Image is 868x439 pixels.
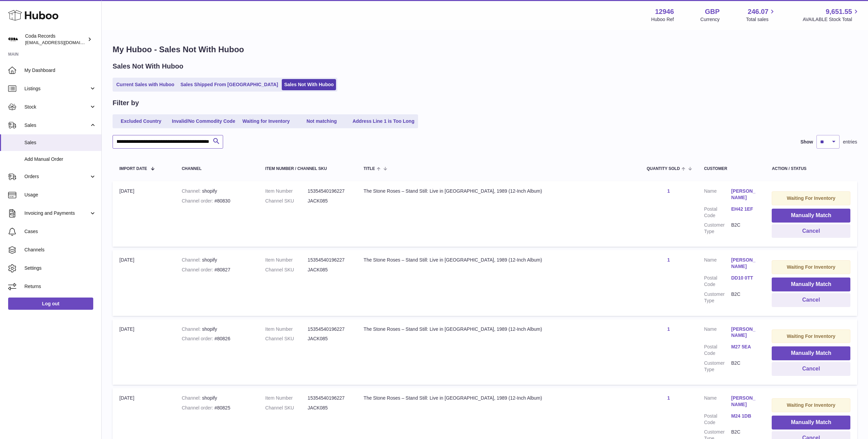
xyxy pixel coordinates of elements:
[801,139,813,145] label: Show
[182,267,215,272] strong: Channel order
[826,7,852,16] span: 9,651.55
[803,7,860,23] a: 9,651.55 AVAILABLE Stock Total
[24,139,96,146] span: Sales
[667,326,670,332] a: 1
[282,79,336,90] a: Sales Not With Huboo
[667,257,670,263] a: 1
[746,7,776,23] a: 246.07 Total sales
[651,16,674,23] div: Huboo Ref
[363,257,633,263] div: The Stone Roses – Stand Still: Live in [GEOGRAPHIC_DATA], 1989 (12-Inch Album)
[170,116,238,127] a: Invalid/No Commodity Code
[704,188,731,203] dt: Name
[239,116,293,127] a: Waiting for Inventory
[731,291,758,304] dd: B2C
[701,16,720,23] div: Currency
[113,44,857,55] h1: My Huboo - Sales Not With Huboo
[8,298,93,310] a: Log out
[350,116,417,127] a: Address Line 1 is Too Long
[265,188,308,194] dt: Item Number
[24,122,89,129] span: Sales
[24,228,96,235] span: Cases
[8,34,18,44] img: haz@pcatmedia.com
[772,278,850,291] button: Manually Match
[704,206,731,219] dt: Postal Code
[308,188,350,194] dd: 15354540196227
[182,267,252,273] div: #80827
[178,79,280,90] a: Sales Shipped From [GEOGRAPHIC_DATA]
[265,198,308,204] dt: Channel SKU
[265,257,308,263] dt: Item Number
[308,326,350,332] dd: 15354540196227
[705,7,719,16] strong: GBP
[182,257,202,263] strong: Channel
[265,405,308,411] dt: Channel SKU
[182,395,202,401] strong: Channel
[113,319,175,385] td: [DATE]
[803,16,860,23] span: AVAILABLE Stock Total
[113,250,175,316] td: [DATE]
[24,85,89,92] span: Listings
[363,167,375,171] span: Title
[704,344,731,357] dt: Postal Code
[113,181,175,247] td: [DATE]
[25,40,100,45] span: [EMAIL_ADDRESS][DOMAIN_NAME]
[787,402,835,408] strong: Waiting For Inventory
[363,395,633,401] div: The Stone Roses – Stand Still: Live in [GEOGRAPHIC_DATA], 1989 (12-Inch Album)
[182,405,252,411] div: #80825
[24,210,89,216] span: Invoicing and Payments
[731,275,758,281] a: DD10 0TT
[772,167,850,171] div: Action / Status
[265,395,308,401] dt: Item Number
[363,188,633,194] div: The Stone Roses – Stand Still: Live in [GEOGRAPHIC_DATA], 1989 (12-Inch Album)
[308,257,350,263] dd: 15354540196227
[24,173,89,180] span: Orders
[308,405,350,411] dd: JACK085
[731,344,758,350] a: M27 5EA
[308,267,350,273] dd: JACK085
[704,222,731,235] dt: Customer Type
[647,167,680,171] span: Quantity Sold
[787,195,835,201] strong: Waiting For Inventory
[363,326,633,332] div: The Stone Roses – Stand Still: Live in [GEOGRAPHIC_DATA], 1989 (12-Inch Album)
[843,139,857,145] span: entries
[772,346,850,360] button: Manually Match
[731,360,758,373] dd: B2C
[667,188,670,194] a: 1
[772,416,850,430] button: Manually Match
[667,395,670,401] a: 1
[772,209,850,223] button: Manually Match
[731,326,758,339] a: [PERSON_NAME]
[182,198,215,204] strong: Channel order
[182,326,252,332] div: shopify
[704,257,731,271] dt: Name
[704,275,731,288] dt: Postal Code
[704,360,731,373] dt: Customer Type
[24,67,96,74] span: My Dashboard
[182,336,215,341] strong: Channel order
[182,188,252,194] div: shopify
[787,264,835,270] strong: Waiting For Inventory
[24,156,96,163] span: Add Manual Order
[182,167,252,171] div: Channel
[24,283,96,290] span: Returns
[704,167,758,171] div: Customer
[772,293,850,307] button: Cancel
[24,247,96,253] span: Channels
[24,265,96,271] span: Settings
[731,222,758,235] dd: B2C
[265,326,308,332] dt: Item Number
[308,395,350,401] dd: 15354540196227
[731,257,758,270] a: [PERSON_NAME]
[704,291,731,304] dt: Customer Type
[113,98,139,108] h2: Filter by
[182,198,252,204] div: #80830
[265,267,308,273] dt: Channel SKU
[113,62,183,71] h2: Sales Not With Huboo
[25,33,86,46] div: Coda Records
[114,79,177,90] a: Current Sales with Huboo
[748,7,768,16] span: 246.07
[182,395,252,401] div: shopify
[265,336,308,342] dt: Channel SKU
[772,362,850,376] button: Cancel
[182,257,252,263] div: shopify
